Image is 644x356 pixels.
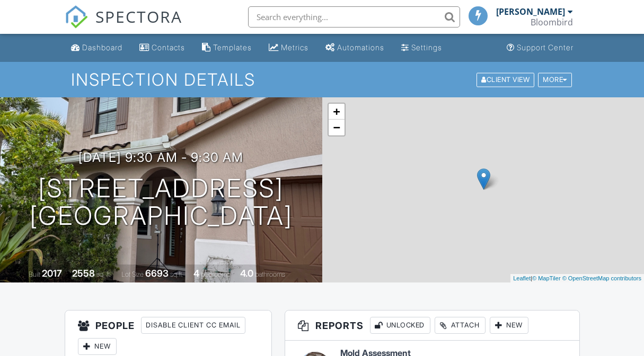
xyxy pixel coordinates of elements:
div: Unlocked [370,317,430,334]
a: Settings [397,38,446,58]
img: The Best Home Inspection Software - Spectora [65,5,88,29]
a: Leaflet [513,275,531,281]
a: Zoom out [329,120,345,135]
a: Support Center [502,38,578,58]
div: Bloombird [531,17,573,28]
span: Lot Size [121,270,144,278]
div: Disable Client CC Email [141,317,245,334]
div: | [510,274,644,283]
a: Templates [198,38,256,58]
h3: Reports [285,311,579,341]
a: Metrics [264,38,313,58]
div: New [78,338,117,355]
div: Settings [411,43,442,52]
div: 4 [193,268,199,279]
div: More [538,72,572,87]
h1: [STREET_ADDRESS] [GEOGRAPHIC_DATA] [30,175,293,231]
div: Dashboard [82,43,122,52]
span: bathrooms [255,270,285,278]
span: SPECTORA [95,5,182,28]
div: 4.0 [240,268,253,279]
div: 6693 [145,268,169,279]
div: Support Center [517,43,574,52]
div: [PERSON_NAME] [496,6,565,17]
span: bedrooms [201,270,230,278]
div: Metrics [281,43,308,52]
div: Templates [213,43,252,52]
a: SPECTORA [65,14,182,36]
div: New [490,317,528,334]
a: Client View [475,75,537,83]
div: 2558 [72,268,95,279]
div: Attach [435,317,486,334]
h3: [DATE] 9:30 am - 9:30 am [78,150,243,165]
span: sq.ft. [170,270,183,278]
a: Dashboard [67,38,127,58]
input: Search everything... [248,6,460,28]
div: Automations [337,43,384,52]
div: Client View [477,72,534,87]
a: © MapTiler [532,275,561,281]
div: Contacts [152,43,185,52]
a: © OpenStreetMap contributors [562,275,641,281]
span: Built [29,270,40,278]
a: Automations (Basic) [321,38,389,58]
span: sq. ft. [96,270,111,278]
div: 2017 [42,268,62,279]
a: Zoom in [329,104,345,120]
a: Contacts [135,38,189,58]
h1: Inspection Details [71,70,572,89]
